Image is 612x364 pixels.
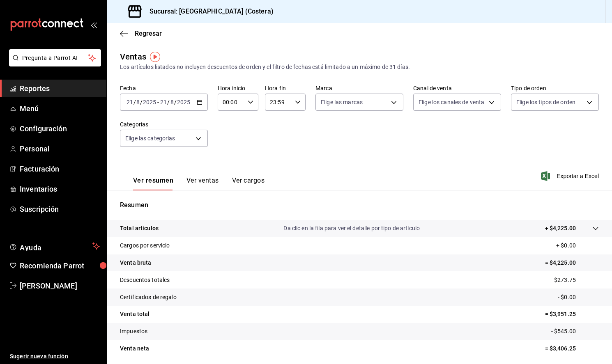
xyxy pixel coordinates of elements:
label: Tipo de orden [511,85,599,91]
span: [PERSON_NAME] [20,280,100,291]
h3: Sucursal: [GEOGRAPHIC_DATA] (Costera) [143,7,274,16]
span: Elige los canales de venta [419,98,484,106]
p: Venta total [120,310,150,318]
input: -- [170,99,174,105]
img: Tooltip marker [150,52,160,62]
button: open_drawer_menu [90,21,97,28]
span: Configuración [20,123,100,134]
label: Fecha [120,85,208,91]
span: / [133,99,136,105]
span: Menú [20,103,100,114]
input: ---- [143,99,156,105]
p: Resumen [120,200,599,210]
label: Hora inicio [218,85,258,91]
label: Categorías [120,121,208,127]
p: Cargos por servicio [120,241,170,250]
p: Descuentos totales [120,276,170,284]
span: Personal [20,143,100,154]
button: Ver ventas [186,176,219,190]
label: Marca [315,85,403,91]
button: Regresar [120,30,162,37]
span: Reportes [20,83,100,94]
p: Venta neta [120,344,149,353]
label: Canal de venta [413,85,501,91]
p: + $4,225.00 [545,224,576,233]
p: Total artículos [120,224,159,233]
button: Ver cargos [232,176,265,190]
label: Hora fin [265,85,306,91]
p: - $545.00 [551,327,599,336]
span: - [157,99,159,105]
p: - $0.00 [558,293,599,302]
button: Ver resumen [133,176,173,190]
input: -- [126,99,133,105]
button: Pregunta a Parrot AI [9,49,101,66]
p: = $4,225.00 [545,259,599,267]
span: Recomienda Parrot [20,260,100,271]
span: / [167,99,170,105]
span: Inventarios [20,183,100,195]
span: Regresar [135,30,162,37]
p: = $3,406.25 [545,344,599,353]
div: Ventas [120,50,146,63]
a: Pregunta a Parrot AI [6,60,101,68]
span: Sugerir nueva función [10,352,100,361]
span: Elige las categorías [125,134,175,142]
p: Certificados de regalo [120,293,177,302]
input: -- [136,99,140,105]
div: Los artículos listados no incluyen descuentos de orden y el filtro de fechas está limitado a un m... [120,63,599,71]
span: / [140,99,143,105]
span: Ayuda [20,241,89,251]
p: + $0.00 [556,241,599,250]
span: Pregunta a Parrot AI [22,54,88,62]
p: Venta bruta [120,259,151,267]
p: Da clic en la fila para ver el detalle por tipo de artículo [283,224,420,233]
p: Impuestos [120,327,147,336]
span: / [174,99,177,105]
span: Facturación [20,163,100,174]
span: Suscripción [20,204,100,215]
button: Exportar a Excel [543,171,599,181]
p: - $273.75 [551,276,599,284]
input: ---- [177,99,191,105]
span: Elige los tipos de orden [516,98,575,106]
input: -- [160,99,167,105]
p: = $3,951.25 [545,310,599,318]
span: Elige las marcas [321,98,363,106]
div: navigation tabs [133,176,265,190]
